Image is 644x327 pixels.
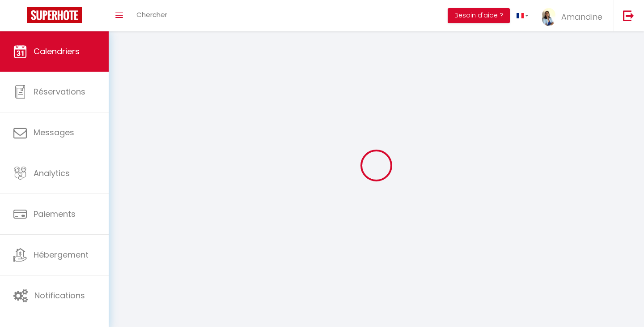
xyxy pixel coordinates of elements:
[34,249,89,260] span: Hébergement
[623,10,634,21] img: logout
[34,86,85,97] span: Réservations
[27,7,82,23] img: Super Booking
[34,290,85,301] span: Notifications
[561,11,602,22] span: Amandine
[448,8,510,23] button: Besoin d'aide ?
[542,8,555,26] img: ...
[34,127,74,138] span: Messages
[34,168,70,179] span: Analytics
[34,208,76,219] span: Paiements
[136,10,167,19] span: Chercher
[34,46,80,57] span: Calendriers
